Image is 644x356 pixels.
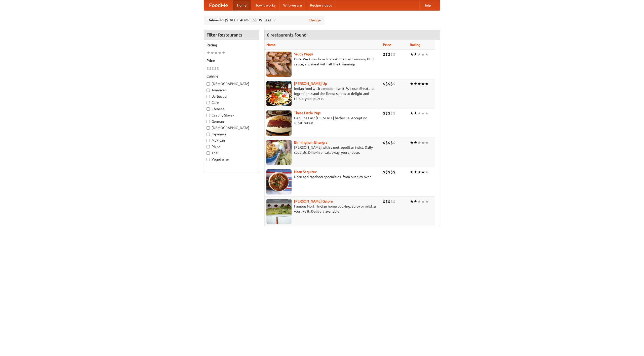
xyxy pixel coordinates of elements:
[414,140,417,145] li: ★
[207,88,256,93] label: American
[266,81,292,106] img: curryup.jpg
[410,199,414,204] li: ★
[207,132,256,137] label: Japanese
[417,52,421,57] li: ★
[207,119,256,124] label: German
[388,199,390,204] li: $
[393,110,395,116] li: $
[207,120,210,123] input: German
[294,52,313,56] b: Saucy Piggy
[388,110,390,116] li: $
[393,169,395,175] li: $
[294,170,316,174] a: Naan Sequitur
[421,199,425,204] li: ★
[294,199,333,203] a: [PERSON_NAME] Galore
[266,43,276,47] a: Name
[207,106,256,111] label: Chinese
[425,140,429,145] li: ★
[207,133,210,136] input: Japanese
[207,114,210,117] input: Czech / Slovak
[383,199,385,204] li: $
[385,110,388,116] li: $
[385,199,388,204] li: $
[266,204,379,214] p: Famous North Indian home cooking. Spicy or mild, as you like it. Delivery available.
[209,66,212,71] li: $
[207,74,256,79] h5: Cuisine
[393,199,395,204] li: $
[207,138,256,143] label: Mexican
[204,30,259,40] h4: Filter Restaurants
[417,199,421,204] li: ★
[421,81,425,87] li: ★
[419,0,435,10] a: Help
[207,82,210,86] input: [DEMOGRAPHIC_DATA]
[207,150,256,155] label: Thai
[383,140,385,145] li: $
[425,52,429,57] li: ★
[410,43,420,47] a: Rating
[207,139,210,142] input: Mexican
[383,110,385,116] li: $
[390,199,393,204] li: $
[207,89,210,92] input: American
[207,145,210,148] input: Pizza
[388,140,390,145] li: $
[218,50,222,56] li: ★
[417,169,421,175] li: ★
[207,94,256,99] label: Barbecue
[207,50,210,56] li: ★
[390,110,393,116] li: $
[294,111,320,115] a: Three Little Pigs
[421,52,425,57] li: ★
[410,110,414,116] li: ★
[417,81,421,87] li: ★
[207,144,256,149] label: Pizza
[385,52,388,57] li: $
[212,66,214,71] li: $
[207,157,256,162] label: Vegetarian
[207,95,210,98] input: Barbecue
[267,32,308,37] ng-pluralize: 6 restaurants found!
[279,0,306,10] a: Who we are
[266,115,379,126] p: Genuine East [US_STATE] barbecue. Accept no substitutes!
[388,52,390,57] li: $
[207,151,210,155] input: Thai
[294,82,327,86] a: [PERSON_NAME] Up
[222,50,225,56] li: ★
[204,16,325,25] div: Deliver to: [STREET_ADDRESS][US_STATE]
[385,140,388,145] li: $
[390,81,393,87] li: $
[207,101,210,104] input: Cafe
[207,107,210,111] input: Chinese
[388,81,390,87] li: $
[383,52,385,57] li: $
[385,169,388,175] li: $
[414,199,417,204] li: ★
[204,0,233,10] a: FoodMe
[207,158,210,161] input: Vegetarian
[425,110,429,116] li: ★
[410,169,414,175] li: ★
[294,140,327,144] a: Birmingham Bhangra
[410,81,414,87] li: ★
[393,140,395,145] li: $
[425,199,429,204] li: ★
[421,169,425,175] li: ★
[383,169,385,175] li: $
[266,199,292,224] img: currygalore.jpg
[217,66,219,71] li: $
[207,58,256,63] h5: Price
[306,0,336,10] a: Recipe videos
[207,43,256,48] h5: Rating
[383,43,391,47] a: Price
[207,81,256,86] label: [DEMOGRAPHIC_DATA]
[390,52,393,57] li: $
[385,81,388,87] li: $
[266,145,379,155] p: [PERSON_NAME] with a metropolitan twist. Daily specials. Dine-in or takeaway, you choose.
[417,140,421,145] li: ★
[421,110,425,116] li: ★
